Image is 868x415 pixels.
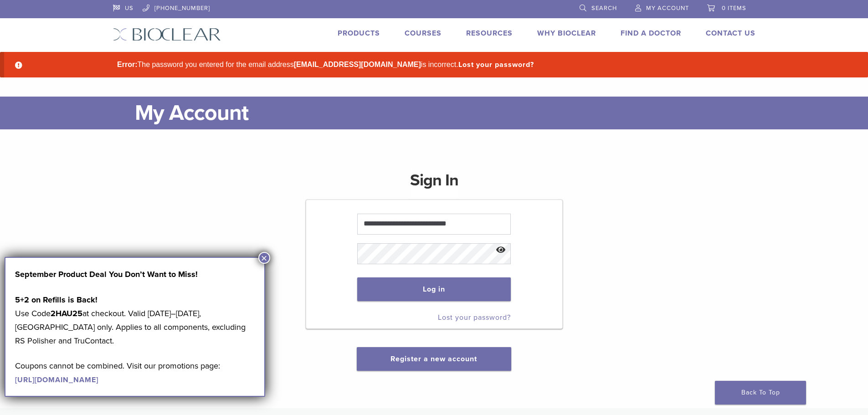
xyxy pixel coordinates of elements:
[458,60,534,69] a: Lost your password?
[438,313,511,322] a: Lost your password?
[591,5,617,12] span: Search
[491,239,511,262] button: Show password
[410,169,458,199] h1: Sign In
[15,359,255,386] p: Coupons cannot be combined. Visit our promotions page:
[15,295,98,305] strong: 5+2 on Refills is Back!
[15,293,255,348] p: Use Code at checkout. Valid [DATE]–[DATE], [GEOGRAPHIC_DATA] only. Applies to all components, exc...
[15,269,198,279] strong: September Product Deal You Don’t Want to Miss!
[117,61,137,68] strong: Error:
[258,252,270,264] button: Close
[390,354,477,364] a: Register a new account
[706,29,755,38] a: Contact Us
[646,5,689,12] span: My Account
[621,29,681,38] a: Find A Doctor
[294,61,421,68] strong: [EMAIL_ADDRESS][DOMAIN_NAME]
[537,29,596,38] a: Why Bioclear
[113,28,221,41] img: Bioclear
[357,277,511,301] button: Log in
[405,29,442,38] a: Courses
[338,29,380,38] a: Products
[357,347,511,371] button: Register a new account
[135,97,755,129] h1: My Account
[715,381,806,405] a: Back To Top
[113,59,770,70] li: The password you entered for the email address is incorrect.
[15,375,98,384] a: [URL][DOMAIN_NAME]
[722,5,746,12] span: 0 items
[466,29,513,38] a: Resources
[51,308,82,318] strong: 2HAU25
